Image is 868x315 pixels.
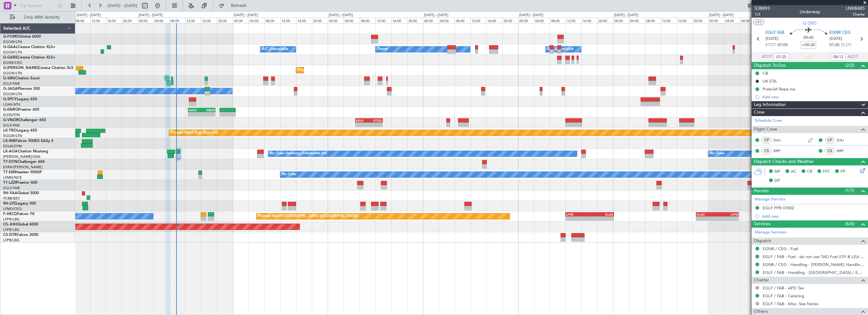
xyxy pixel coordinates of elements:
a: DAJ [837,137,851,143]
div: LFPB [566,213,590,216]
div: [DATE] - [DATE] [614,13,638,18]
div: 16:00 [677,17,692,23]
span: (1/1) [845,187,854,194]
div: 12:00 [566,17,581,23]
a: [PERSON_NAME]/QSA [3,154,40,159]
a: EGGW/LTN [3,92,22,96]
div: 04:00 [249,17,264,23]
span: G-JAGA [3,87,18,91]
div: 00:00 [613,17,629,23]
div: 00:00 [138,17,153,23]
div: 16:00 [296,17,312,23]
div: UK ETA [763,78,777,84]
div: Owner [377,45,388,54]
div: Add new [762,94,865,100]
a: EGLF / FAB - Misc. See Notes [763,301,818,306]
div: 12:00 [280,17,296,23]
div: 08:00 [645,17,661,23]
div: 20:00 [312,17,328,23]
div: - [369,123,382,127]
span: Permits [754,188,769,195]
div: 04:00 [724,17,740,23]
div: 04:00 [344,17,359,23]
span: AC [791,169,797,175]
div: 08:00 [264,17,280,23]
span: Charter [846,12,865,17]
div: Prebrief Read me [763,86,795,92]
div: - [566,217,590,220]
div: CB [763,71,768,76]
a: EGLF/FAB [3,123,20,128]
span: EGLF FAB [766,30,784,36]
a: LX-AOACitation Mustang [3,150,48,153]
a: LFPB/LBG [3,238,20,243]
a: EGLF / FAB - Handling - [GEOGRAPHIC_DATA] / EGLF / FAB [763,270,865,275]
div: KLAX [590,213,613,216]
span: LX-AOA [3,150,18,153]
span: G-[PERSON_NAME] [3,66,38,70]
div: [DATE] - [DATE] [77,13,101,18]
a: EGLF/FAB [3,186,20,190]
span: Refresh [226,3,252,8]
button: UTC [753,19,764,25]
span: T7-LZZI [3,181,16,185]
span: Dispatch [754,238,771,245]
a: EGGW/LTN [3,133,22,138]
span: Dispatch To-Dos [754,62,786,69]
div: No Crew [282,170,296,179]
div: EGSS [189,108,202,112]
a: G-VNORChallenger 650 [3,118,46,122]
span: 1/3 [755,12,770,17]
a: G-SIRSCitation Excel [3,77,40,80]
span: LX-TRO [3,129,17,133]
span: (2/2) [845,62,854,69]
div: [DATE] - [DATE] [519,13,543,18]
div: A/C Unavailable [547,45,573,54]
div: 20:00 [122,17,138,23]
a: EGLF / FAB - Catering [763,293,804,299]
div: 00:00 [518,17,534,23]
div: 20:00 [692,17,708,23]
a: LX-TROLegacy 650 [3,129,37,133]
span: MF [774,169,780,175]
div: 20:00 [502,17,518,23]
span: Charter [754,277,769,284]
div: 00:00 [423,17,439,23]
a: FCBB/BZV [3,196,20,201]
a: EGSS/STN [3,113,20,117]
div: Planned Maint [GEOGRAPHIC_DATA] ([GEOGRAPHIC_DATA]) [258,212,358,221]
div: No Crew [710,149,724,158]
a: EGNR / CEG - Fuel [763,246,798,251]
span: G-SPCY [3,97,17,101]
div: KBGR [201,108,215,112]
span: G-GAAL [3,45,18,49]
div: 20:00 [217,17,233,23]
div: CP [761,137,772,144]
div: 08:00 [550,17,566,23]
span: CR [807,169,812,175]
a: EGGW/LTN [3,50,22,55]
span: CS-DTR [3,233,17,237]
span: [DATE] [829,36,842,42]
span: Crew [754,109,765,116]
div: - [189,112,202,116]
span: Leg Information [754,101,786,108]
a: G-SPCYLegacy 650 [3,97,37,101]
a: 9H-YAAGlobal 5000 [3,191,39,195]
a: Manage Permits [755,196,785,203]
span: G-SIRS [803,20,817,27]
a: LFMD/CEQ [3,207,22,211]
div: EGLF [356,119,369,122]
span: ATOT [762,54,772,60]
div: 08:00 [740,17,756,23]
div: 12:00 [470,17,486,23]
div: [DATE] - [DATE] [424,13,448,18]
span: FP [840,169,845,175]
div: 08:00 [74,17,90,23]
a: DAJ [773,137,788,143]
button: Only With Activity [7,12,69,22]
div: 08:00 [360,17,375,23]
div: [DATE] - [DATE] [139,13,163,18]
div: Add new [762,213,865,219]
span: G-SIRS [3,77,15,80]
